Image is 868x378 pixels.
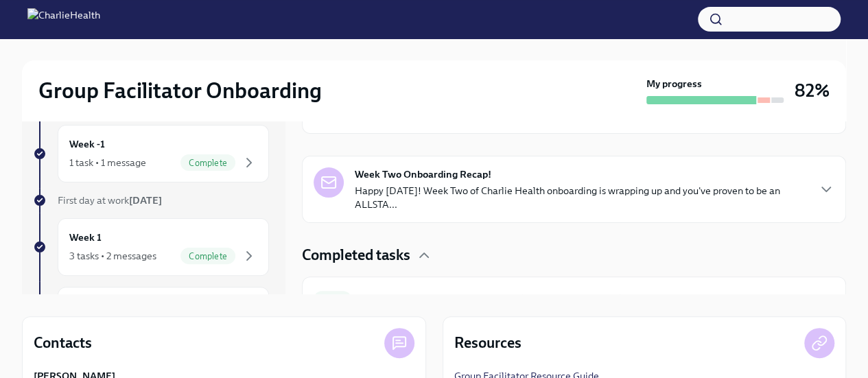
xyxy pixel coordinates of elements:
[33,193,269,207] a: First day at work[DATE]
[362,292,753,307] h6: Week Two: Get To Know Your Role (~4 hours to complete)
[69,230,102,245] h6: Week 1
[314,294,351,305] span: Done
[355,167,491,181] strong: Week Two Onboarding Recap!
[764,294,834,305] span: Completed
[454,333,521,353] h4: Resources
[69,137,105,152] h6: Week -1
[302,245,846,265] div: Completed tasks
[764,293,834,306] span: September 12th, 2025 15:43
[38,77,322,104] h2: Group Facilitator Onboarding
[795,78,830,103] h3: 82%
[302,245,410,265] h4: Completed tasks
[69,249,156,263] div: 3 tasks • 2 messages
[27,8,100,30] img: CharlieHealth
[646,77,702,91] strong: My progress
[806,294,834,305] strong: [DATE]
[314,288,834,310] a: DoneWeek Two: Get To Know Your Role (~4 hours to complete)Completed[DATE]
[34,333,92,353] h4: Contacts
[69,156,146,169] div: 1 task • 1 message
[33,125,269,182] a: Week -11 task • 1 messageComplete
[33,218,269,276] a: Week 13 tasks • 2 messagesComplete
[58,194,162,206] span: First day at work
[355,184,807,211] p: Happy [DATE]! Week Two of Charlie Health onboarding is wrapping up and you've proven to be an ALL...
[129,194,162,206] strong: [DATE]
[180,251,235,261] span: Complete
[180,158,235,168] span: Complete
